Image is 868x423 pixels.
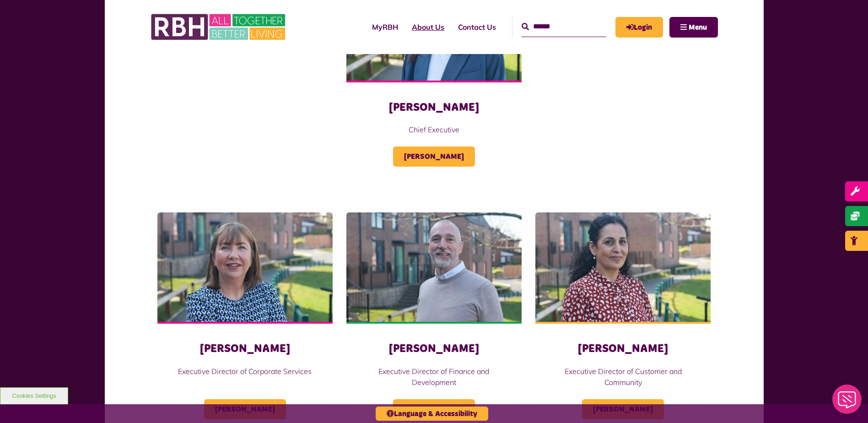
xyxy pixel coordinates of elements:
button: Navigation [669,17,718,38]
span: [PERSON_NAME] [582,399,664,419]
a: About Us [405,15,451,39]
span: [PERSON_NAME] [204,399,286,419]
p: Executive Director of Finance and Development [365,366,503,388]
span: Menu [689,24,707,31]
img: RBH [151,9,288,45]
a: Contact Us [451,15,503,39]
img: Simon Mellor [346,212,522,322]
h3: [PERSON_NAME] [365,342,503,356]
a: MyRBH [615,17,663,38]
a: MyRBH [365,15,405,39]
p: Executive Director of Corporate Services [176,366,314,377]
span: [PERSON_NAME] [393,146,475,167]
iframe: Netcall Web Assistant for live chat [827,382,868,423]
h3: [PERSON_NAME] [554,342,692,356]
span: [PERSON_NAME] [393,399,475,419]
h3: [PERSON_NAME] [176,342,314,356]
img: Nadhia Khan [535,212,711,322]
button: Language & Accessibility [376,407,488,421]
h3: [PERSON_NAME] [365,101,503,115]
img: Sandra Coleing (1) [157,212,333,322]
p: Chief Executive [365,124,503,135]
p: Executive Director of Customer and Community [554,366,692,388]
